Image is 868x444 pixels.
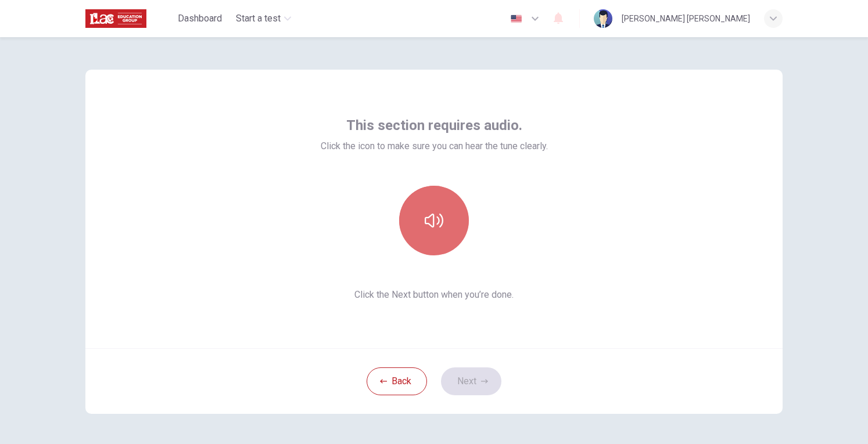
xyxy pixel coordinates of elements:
[346,116,522,135] span: This section requires audio.
[594,9,612,28] img: Profile picture
[85,7,146,30] img: ILAC logo
[85,7,173,30] a: ILAC logo
[367,367,427,395] button: Back
[236,12,281,26] span: Start a test
[509,15,523,23] img: en
[321,139,548,153] span: Click the icon to make sure you can hear the tune clearly.
[622,12,750,26] div: [PERSON_NAME] [PERSON_NAME]
[173,8,227,29] button: Dashboard
[178,12,222,26] span: Dashboard
[231,8,296,29] button: Start a test
[321,288,548,302] span: Click the Next button when you’re done.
